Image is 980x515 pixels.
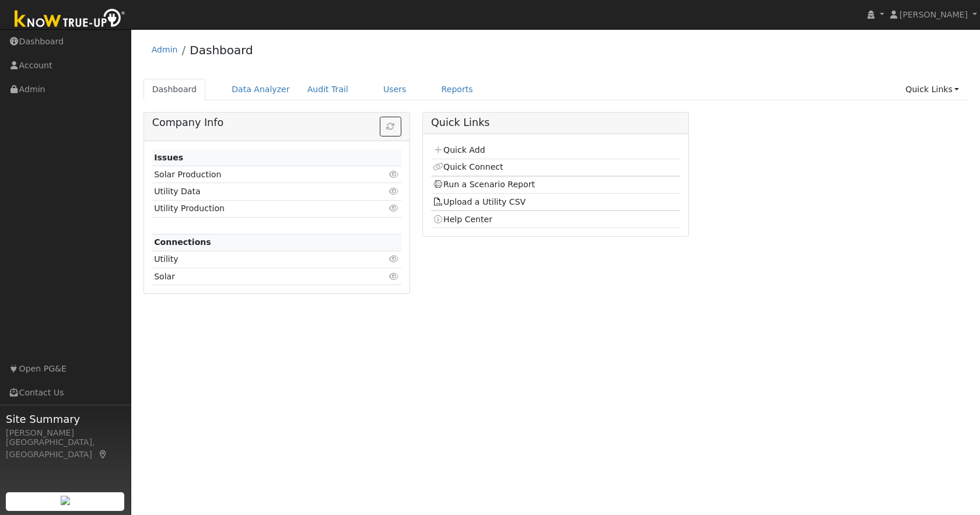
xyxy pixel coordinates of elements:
h5: Company Info [152,117,401,129]
i: Click to view [389,170,400,178]
i: Click to view [389,204,400,212]
a: Admin [152,45,178,54]
strong: Connections [154,237,211,247]
i: Click to view [389,187,400,195]
div: [PERSON_NAME] [6,427,125,439]
a: Audit Trail [299,79,357,100]
span: [PERSON_NAME] [900,10,968,19]
a: Quick Links [897,79,968,100]
a: Users [374,79,415,100]
img: retrieve [61,496,70,505]
a: Dashboard [190,43,253,57]
td: Utility Production [152,200,361,217]
td: Solar [152,268,361,285]
span: Site Summary [6,411,125,427]
i: Click to view [389,255,400,263]
a: Upload a Utility CSV [433,197,526,206]
img: Know True-Up [9,6,131,33]
a: Reports [433,79,482,100]
td: Utility Data [152,183,361,200]
a: Run a Scenario Report [433,180,535,189]
h5: Quick Links [431,117,680,129]
a: Data Analyzer [223,79,299,100]
i: Click to view [389,272,400,281]
td: Utility [152,251,361,268]
a: Map [98,450,108,459]
td: Solar Production [152,166,361,183]
a: Help Center [433,215,492,224]
strong: Issues [154,153,183,162]
div: [GEOGRAPHIC_DATA], [GEOGRAPHIC_DATA] [6,436,125,461]
a: Quick Add [433,145,485,155]
a: Dashboard [143,79,206,100]
a: Quick Connect [433,162,503,171]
